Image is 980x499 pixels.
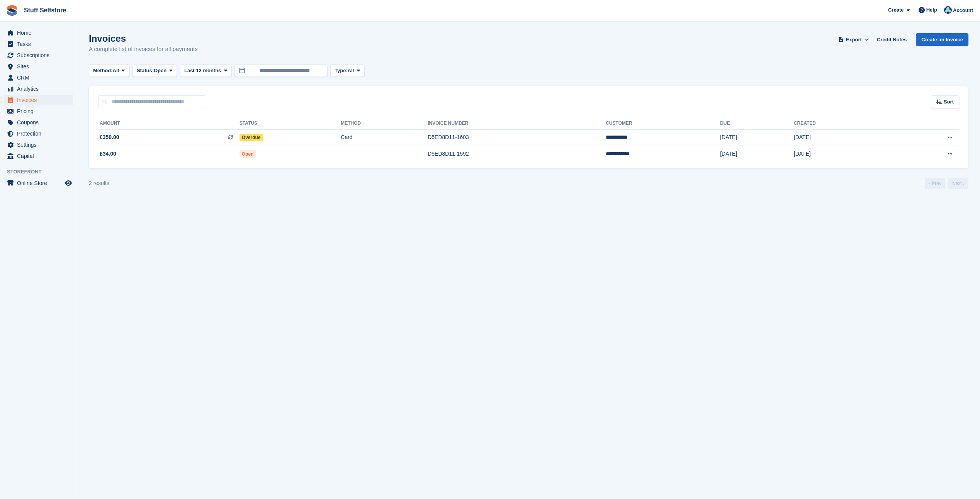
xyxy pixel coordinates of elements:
td: [DATE] [794,146,889,162]
span: Home [17,27,63,38]
a: Previous [925,178,945,189]
span: Help [926,6,937,14]
span: Analytics [17,83,63,94]
td: D5ED8D11-1603 [428,129,606,146]
span: Type: [335,67,348,75]
img: stora-icon-8386f47178a22dfd0bd8f6a31ec36ba5ce8667c1dd55bd0f319d3a0aa187defe.svg [6,5,18,16]
th: Method [341,117,428,130]
a: menu [4,39,73,49]
span: CRM [17,72,63,83]
a: menu [4,139,73,150]
span: Capital [17,151,63,161]
a: menu [4,83,73,94]
td: [DATE] [794,129,889,146]
a: menu [4,72,73,83]
a: menu [4,128,73,139]
span: Last 12 months [184,67,221,75]
button: Method: All [89,64,129,77]
span: Export [846,36,862,44]
th: Status [239,117,341,130]
td: [DATE] [720,146,794,162]
button: Last 12 months [180,64,231,77]
span: All [348,67,354,75]
a: menu [4,178,73,188]
span: Storefront [7,168,77,176]
span: Open [154,67,166,75]
a: menu [4,50,73,61]
img: Simon Gardner [944,6,952,14]
a: menu [4,61,73,72]
a: menu [4,95,73,105]
span: Subscriptions [17,50,63,61]
td: [DATE] [720,129,794,146]
span: Tasks [17,39,63,49]
span: Online Store [17,178,63,188]
span: Protection [17,128,63,139]
span: Pricing [17,106,63,117]
th: Due [720,117,794,130]
a: Credit Notes [874,33,910,46]
span: Open [239,150,256,158]
span: £34.00 [100,150,116,158]
a: menu [4,106,73,117]
span: Create [888,6,904,14]
th: Amount [98,117,239,130]
div: 2 results [89,179,109,187]
button: Type: All [330,64,364,77]
nav: Page [924,178,970,189]
h1: Invoices [89,33,198,44]
th: Customer [606,117,720,130]
a: Stuff Selfstore [21,4,69,17]
a: Create an Invoice [916,33,968,46]
span: £350.00 [100,133,119,141]
td: Card [341,129,428,146]
span: Status: [137,67,154,75]
button: Status: Open [132,64,177,77]
span: Overdue [239,134,263,141]
a: menu [4,27,73,38]
span: Invoices [17,95,63,105]
th: Invoice Number [428,117,606,130]
span: Coupons [17,117,63,128]
td: D5ED8D11-1592 [428,146,606,162]
span: Sites [17,61,63,72]
th: Created [794,117,889,130]
span: Sort [944,98,954,106]
a: menu [4,117,73,128]
a: Preview store [64,178,73,188]
span: Account [953,7,973,14]
a: Next [948,178,968,189]
p: A complete list of invoices for all payments [89,45,198,54]
a: menu [4,151,73,161]
span: Settings [17,139,63,150]
span: Method: [93,67,113,75]
span: All [113,67,119,75]
button: Export [837,33,871,46]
